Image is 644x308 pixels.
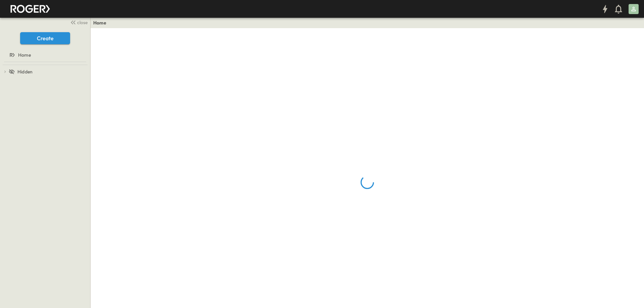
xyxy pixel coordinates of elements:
[18,52,31,58] span: Home
[67,17,89,27] button: close
[17,68,33,75] span: Hidden
[77,19,88,26] span: close
[20,32,70,44] button: Create
[93,19,110,26] nav: breadcrumbs
[1,50,88,60] a: Home
[93,19,106,26] a: Home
